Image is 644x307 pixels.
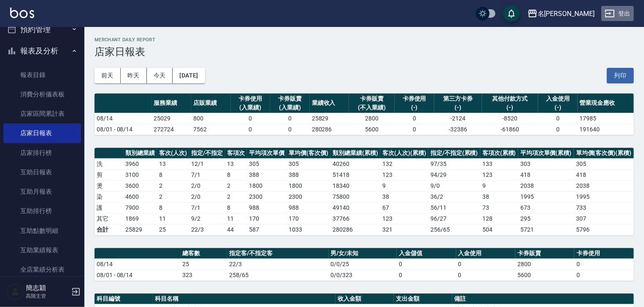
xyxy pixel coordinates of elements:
[484,103,536,112] div: (-)
[518,180,574,191] td: 2038
[428,180,480,191] td: 9 / 0
[515,259,574,270] td: 2800
[247,158,287,169] td: 305
[153,294,336,304] th: 科目名稱
[189,191,225,202] td: 2 / 0
[540,94,576,103] div: 入金使用
[225,180,247,191] td: 2
[247,169,287,180] td: 388
[3,201,81,221] a: 互助排行榜
[123,224,157,235] td: 25829
[152,113,192,124] td: 25029
[310,113,349,124] td: 25829
[95,202,123,213] td: 護
[3,143,81,163] a: 店家排行榜
[538,113,578,124] td: 0
[287,180,330,191] td: 1800
[247,213,287,224] td: 170
[380,224,428,235] td: 321
[578,93,634,113] th: 營業現金應收
[574,191,634,202] td: 1995
[480,148,518,159] th: 客項次(累積)
[287,148,330,159] th: 單均價(客次價)
[95,224,123,235] td: 合計
[191,93,231,113] th: 店販業績
[95,124,152,135] td: 08/01 - 08/14
[574,202,634,213] td: 733
[3,240,81,260] a: 互助業績報表
[397,103,432,112] div: (-)
[380,213,428,224] td: 123
[484,94,536,103] div: 其他付款方式
[26,284,69,292] h5: 簡志穎
[26,292,69,300] p: 高階主管
[397,270,456,280] td: 0
[330,224,380,235] td: 280286
[157,148,189,159] th: 客次(人次)
[95,158,123,169] td: 洗
[3,19,81,40] button: 預約管理
[330,148,380,159] th: 類別總業績(累積)
[95,213,123,224] td: 其它
[157,158,189,169] td: 13
[380,148,428,159] th: 客次(人次)(累積)
[480,191,518,202] td: 38
[191,124,231,135] td: 7562
[147,68,173,83] button: 今天
[247,191,287,202] td: 2300
[157,224,189,235] td: 25
[574,248,634,259] th: 卡券使用
[515,270,574,280] td: 5600
[336,294,394,304] th: 收入金額
[330,202,380,213] td: 49140
[189,148,225,159] th: 指定/不指定
[428,158,480,169] td: 97 / 35
[456,259,515,270] td: 0
[95,270,181,280] td: 08/01 - 08/14
[247,202,287,213] td: 988
[95,113,152,124] td: 08/14
[395,113,434,124] td: 0
[270,124,310,135] td: 0
[3,40,81,62] button: 報表及分析
[189,158,225,169] td: 12 / 1
[480,158,518,169] td: 133
[578,124,634,135] td: 191640
[330,169,380,180] td: 51418
[157,180,189,191] td: 2
[330,158,380,169] td: 40260
[518,158,574,169] td: 303
[225,148,247,159] th: 客項次
[601,6,634,21] button: 登出
[247,148,287,159] th: 平均項次單價
[330,213,380,224] td: 37766
[329,270,397,280] td: 0/0/323
[574,270,634,280] td: 0
[395,124,434,135] td: 0
[272,103,308,112] div: (入業績)
[225,213,247,224] td: 11
[225,202,247,213] td: 8
[3,260,81,279] a: 全店業績分析表
[10,8,34,18] img: Logo
[7,283,24,300] img: Person
[515,248,574,259] th: 卡券販賣
[3,104,81,123] a: 店家區間累計表
[434,113,482,124] td: -2124
[540,103,576,112] div: (-)
[480,224,518,235] td: 504
[329,248,397,259] th: 男/女/未知
[95,148,634,235] table: a dense table
[189,213,225,224] td: 9 / 2
[380,191,428,202] td: 38
[480,180,518,191] td: 9
[227,259,328,270] td: 22/3
[380,158,428,169] td: 132
[189,180,225,191] td: 2 / 0
[503,5,520,22] button: save
[225,191,247,202] td: 2
[191,113,231,124] td: 800
[349,113,395,124] td: 2800
[287,158,330,169] td: 305
[434,124,482,135] td: -32386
